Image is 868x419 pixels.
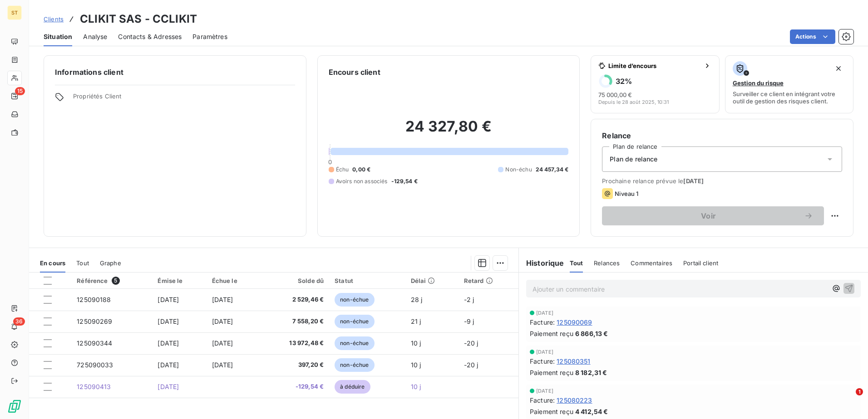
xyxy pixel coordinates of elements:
[73,93,295,105] span: Propriétés Client
[77,383,111,390] span: 125090413
[856,388,863,395] span: 1
[733,79,784,87] span: Gestion du risque
[591,55,719,113] button: Limite d’encours32%75 000,00 €Depuis le 28 août 2025, 10:31
[557,395,592,405] span: 125080223
[598,99,669,105] span: Depuis le 28 août 2025, 10:31
[616,77,632,86] h6: 32 %
[464,277,513,284] div: Retard
[212,277,256,284] div: Échue le
[733,90,846,105] span: Surveiller ce client en intégrant votre outil de gestion des risques client.
[411,317,421,325] span: 21 j
[158,361,179,369] span: [DATE]
[464,339,478,347] span: -20 j
[790,29,835,44] button: Actions
[7,399,22,414] img: Logo LeanPay
[411,361,421,369] span: 10 j
[598,91,632,98] span: 75 000,00 €
[530,356,555,366] span: Facture :
[610,155,657,164] span: Plan de relance
[40,259,65,267] span: En cours
[77,317,112,325] span: 125090269
[77,296,111,303] span: 125090188
[530,329,573,338] span: Paiement reçu
[158,339,179,347] span: [DATE]
[536,349,553,355] span: [DATE]
[15,87,25,95] span: 15
[575,368,607,377] span: 8 182,31 €
[266,317,324,326] span: 7 558,20 €
[335,380,370,394] span: à déduire
[77,361,113,369] span: 725090033
[158,383,179,390] span: [DATE]
[602,177,842,185] span: Prochaine relance prévue le
[266,339,324,348] span: 13 972,48 €
[158,277,201,284] div: Émise le
[83,32,107,41] span: Analyse
[530,368,573,377] span: Paiement reçu
[266,277,324,284] div: Solde dû
[335,315,374,328] span: non-échue
[613,212,804,219] span: Voir
[557,317,592,327] span: 125090069
[55,67,295,78] h6: Informations client
[615,190,638,197] span: Niveau 1
[464,361,478,369] span: -20 j
[391,177,418,185] span: -129,54 €
[335,277,400,284] div: Statut
[329,117,569,145] h2: 24 327,80 €
[505,166,532,174] span: Non-échu
[602,130,842,141] h6: Relance
[594,259,620,267] span: Relances
[411,277,453,284] div: Délai
[112,277,120,285] span: 5
[329,67,380,78] h6: Encours client
[570,259,583,267] span: Tout
[158,317,179,325] span: [DATE]
[631,259,672,267] span: Commentaires
[44,32,72,41] span: Situation
[411,339,421,347] span: 10 j
[575,329,608,338] span: 6 866,13 €
[411,296,423,303] span: 28 j
[725,55,853,113] button: Gestion du risqueSurveiller ce client en intégrant votre outil de gestion des risques client.
[212,317,233,325] span: [DATE]
[536,388,553,394] span: [DATE]
[608,62,700,69] span: Limite d’encours
[266,295,324,304] span: 2 529,46 €
[118,32,182,41] span: Contacts & Adresses
[212,296,233,303] span: [DATE]
[352,166,370,174] span: 0,00 €
[519,258,564,268] h6: Historique
[44,15,64,23] span: Clients
[328,158,332,166] span: 0
[530,407,573,416] span: Paiement reçu
[212,339,233,347] span: [DATE]
[336,177,388,185] span: Avoirs non associés
[77,339,112,347] span: 125090344
[77,277,147,285] div: Référence
[80,11,197,27] h3: CLIKIT SAS - CCLIKIT
[192,32,227,41] span: Paramètres
[536,166,569,174] span: 24 457,34 €
[212,361,233,369] span: [DATE]
[336,166,349,174] span: Échu
[464,296,474,303] span: -2 j
[7,5,22,20] div: ST
[13,317,25,326] span: 36
[530,395,555,405] span: Facture :
[76,259,89,267] span: Tout
[602,206,824,225] button: Voir
[266,382,324,391] span: -129,54 €
[530,317,555,327] span: Facture :
[335,293,374,307] span: non-échue
[411,383,421,390] span: 10 j
[557,356,590,366] span: 125080351
[575,407,608,416] span: 4 412,54 €
[335,358,374,372] span: non-échue
[100,259,121,267] span: Graphe
[158,296,179,303] span: [DATE]
[683,259,718,267] span: Portail client
[536,310,553,316] span: [DATE]
[44,15,64,24] a: Clients
[683,177,704,185] span: [DATE]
